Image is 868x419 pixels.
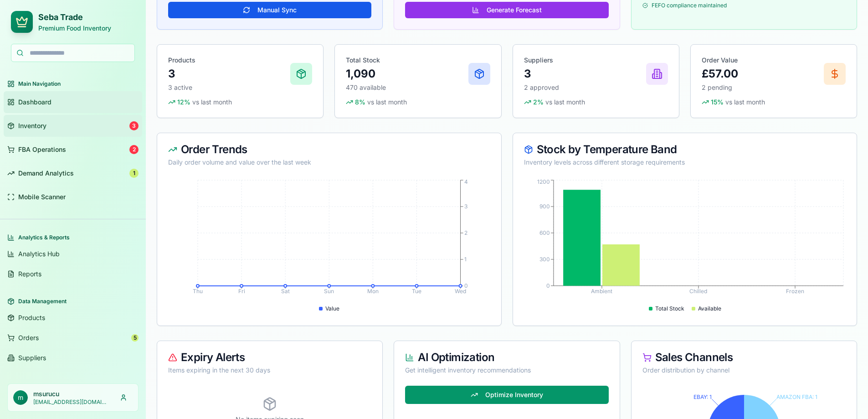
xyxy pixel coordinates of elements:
[537,178,550,185] tspan: 1200
[38,11,111,24] h2: Seba Trade
[38,24,111,33] p: Premium Food Inventory
[18,269,41,279] span: Reports
[18,192,66,202] span: Mobile Scanner
[711,98,724,107] span: 15 %
[168,144,490,155] div: Order Trends
[405,352,608,363] div: AI Optimization
[346,67,468,81] p: 1,090
[405,2,608,18] button: Generate Forecast
[168,352,371,363] div: Expiry Alerts
[168,2,371,18] button: Manual Sync
[367,288,379,295] tspan: Mon
[18,353,46,362] span: Suppliers
[702,67,824,81] p: £57.00
[129,145,139,154] div: 2
[539,229,550,236] tspan: 600
[4,349,142,367] a: Suppliers
[168,83,290,92] p: 3 active
[546,282,550,289] tspan: 0
[238,288,245,295] tspan: Fri
[18,169,74,178] span: Demand Analytics
[4,77,142,91] div: Main Navigation
[4,139,142,160] a: FBA Operations2
[533,98,544,107] span: 2 %
[129,121,139,130] div: 3
[455,288,466,295] tspan: Wed
[545,98,585,107] span: vs last month
[346,56,468,65] p: Total Stock
[168,158,490,167] div: Daily order volume and value over the last week
[281,288,290,295] tspan: Sat
[524,144,846,155] div: Stock by Temperature Band
[168,56,290,65] p: Products
[642,366,846,375] div: Order distribution by channel
[464,178,468,185] tspan: 4
[649,305,684,312] div: Total Stock
[464,282,468,289] tspan: 0
[4,294,142,309] div: Data Management
[524,56,646,65] p: Suppliers
[591,288,612,295] tspan: Ambient
[177,98,190,107] span: 12 %
[4,115,142,137] a: Inventory3
[18,249,60,259] span: Analytics Hub
[652,2,727,9] span: FEFO compliance maintained
[464,229,467,236] tspan: 2
[539,203,550,210] tspan: 900
[405,386,608,404] button: Optimize Inventory
[193,288,203,295] tspan: Thu
[786,288,804,295] tspan: Frozen
[4,329,142,347] a: Orders5
[168,67,290,81] p: 3
[689,288,707,295] tspan: Chilled
[18,98,51,107] span: Dashboard
[524,158,846,167] div: Inventory levels across different storage requirements
[18,145,66,154] span: FBA Operations
[4,245,142,263] a: Analytics Hub
[324,288,334,295] tspan: Sun
[4,91,142,113] a: Dashboard
[168,366,371,375] div: Items expiring in the next 30 days
[702,83,824,92] p: 2 pending
[692,305,721,312] div: Available
[4,230,142,245] div: Analytics & Reports
[4,162,142,184] a: Demand Analytics1
[776,393,817,400] tspan: AMAZON FBA: 1
[18,313,45,322] span: Products
[4,186,142,208] a: Mobile Scanner
[129,169,139,178] div: 1
[464,256,467,263] tspan: 1
[346,83,468,92] p: 470 available
[13,390,28,405] span: m
[355,98,365,107] span: 8 %
[131,334,139,341] div: 5
[18,333,39,342] span: Orders
[4,309,142,327] a: Products
[33,389,109,398] p: msurucu
[524,67,646,81] p: 3
[367,98,407,107] span: vs last month
[693,393,712,400] tspan: EBAY: 1
[539,256,550,263] tspan: 300
[524,83,646,92] p: 2 approved
[18,121,46,130] span: Inventory
[642,352,846,363] div: Sales Channels
[319,305,339,312] div: Value
[4,265,142,283] a: Reports
[464,203,467,210] tspan: 3
[725,98,765,107] span: vs last month
[33,398,109,406] p: [EMAIL_ADDRESS][DOMAIN_NAME]
[412,288,421,295] tspan: Tue
[702,56,824,65] p: Order Value
[192,98,232,107] span: vs last month
[405,366,608,375] div: Get intelligent inventory recommendations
